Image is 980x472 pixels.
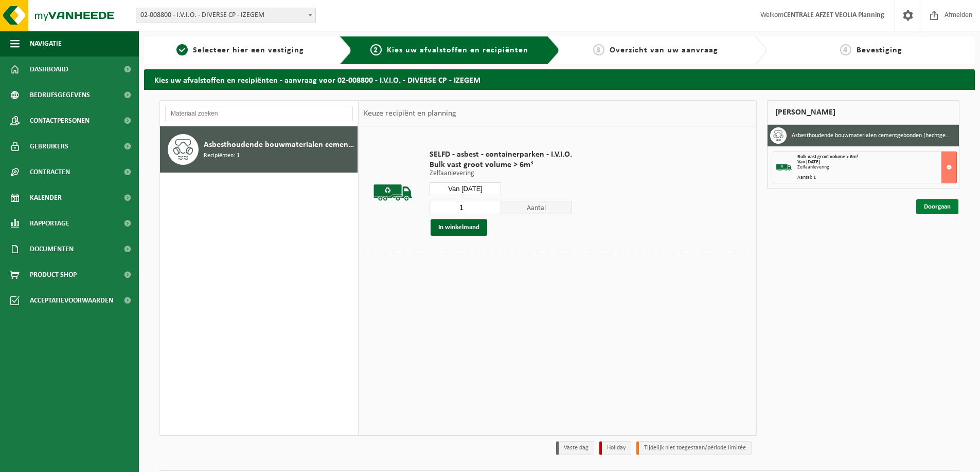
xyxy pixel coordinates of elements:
strong: Van [DATE] [797,159,820,165]
span: 3 [593,44,604,55]
span: Overzicht van uw aanvraag [610,46,718,54]
span: Asbesthoudende bouwmaterialen cementgebonden (hechtgebonden) [204,139,355,151]
span: Dashboard [30,56,68,82]
input: Materiaal zoeken [165,106,353,121]
input: Selecteer datum [430,182,501,195]
li: Tijdelijk niet toegestaan/période limitée [636,441,752,455]
strong: CENTRALE AFZET VEOLIA Planning [783,11,884,19]
h2: Kies uw afvalstoffen en recipiënten - aanvraag voor 02-008800 - I.V.I.O. - DIVERSE CP - IZEGEM [144,69,975,89]
span: Bulk vast groot volume > 6m³ [797,154,858,160]
a: Doorgaan [916,199,958,214]
button: Asbesthoudende bouwmaterialen cementgebonden (hechtgebonden) Recipiënten: 1 [160,126,358,173]
span: Aantal [501,201,573,214]
span: 1 [176,44,188,55]
a: 1Selecteer hier een vestiging [149,44,331,56]
span: Selecteer hier een vestiging [193,46,304,54]
span: Rapportage [30,211,69,236]
span: Bulk vast groot volume > 6m³ [430,160,572,170]
span: Product Shop [30,262,77,288]
span: Acceptatievoorwaarden [30,288,113,313]
span: Contactpersonen [30,108,90,134]
p: Zelfaanlevering [430,170,572,177]
button: In winkelmand [431,219,487,236]
span: Contracten [30,159,70,185]
h3: Asbesthoudende bouwmaterialen cementgebonden (hechtgebonden) [792,127,951,144]
span: 02-008800 - I.V.I.O. - DIVERSE CP - IZEGEM [136,8,316,23]
span: 4 [840,44,851,55]
span: Gebruikers [30,134,68,159]
li: Vaste dag [556,441,594,455]
span: SELFD - asbest - containerparken - I.V.I.O. [430,149,572,160]
span: Bedrijfsgegevens [30,82,90,108]
span: 2 [370,44,382,55]
span: Documenten [30,236,74,262]
span: Navigatie [30,31,62,56]
span: Kies uw afvalstoffen en recipiënten [387,46,528,54]
div: [PERSON_NAME] [767,100,959,125]
span: 02-008800 - I.V.I.O. - DIVERSE CP - IZEGEM [136,8,315,23]
div: Aantal: 1 [797,175,956,180]
div: Zelfaanlevering [797,165,956,170]
span: Bevestiging [857,46,902,54]
div: Keuze recipiënt en planning [359,101,461,126]
li: Holiday [599,441,631,455]
span: Recipiënten: 1 [204,151,240,161]
span: Kalender [30,185,62,211]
